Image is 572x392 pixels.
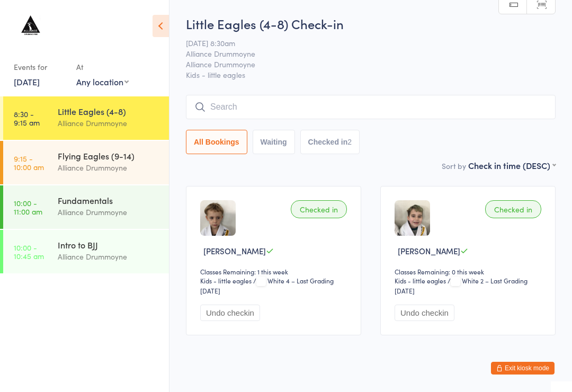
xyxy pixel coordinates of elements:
div: Flying Eagles (9-14) [58,150,160,162]
div: 2 [347,138,352,146]
a: [DATE] [14,76,40,87]
div: Intro to BJJ [58,239,160,251]
div: Kids - little eagles [395,276,446,285]
div: Fundamentals [58,194,160,206]
time: 10:00 - 10:45 am [14,243,44,260]
div: Alliance Drummoyne [58,162,160,174]
button: Checked in2 [300,130,360,154]
div: At [76,58,129,76]
div: Classes Remaining: 1 this week [200,267,350,276]
span: Alliance Drummoyne [186,48,539,59]
div: Any location [76,76,129,87]
div: Alliance Drummoyne [58,117,160,129]
img: Alliance Drummoyne [11,8,50,48]
span: [DATE] 8:30am [186,38,539,48]
span: [PERSON_NAME] [203,245,266,256]
a: 10:00 -11:00 amFundamentalsAlliance Drummoyne [3,185,169,229]
span: Alliance Drummoyne [186,59,539,69]
span: [PERSON_NAME] [398,245,460,256]
time: 9:15 - 10:00 am [14,154,44,171]
a: 8:30 -9:15 amLittle Eagles (4-8)Alliance Drummoyne [3,96,169,140]
button: Undo checkin [395,305,454,321]
a: 9:15 -10:00 amFlying Eagles (9-14)Alliance Drummoyne [3,141,169,184]
div: Little Eagles (4-8) [58,105,160,117]
div: Checked in [485,200,541,218]
img: image1755298596.png [395,200,430,236]
img: image1738965506.png [200,200,236,236]
a: 10:00 -10:45 amIntro to BJJAlliance Drummoyne [3,230,169,273]
div: Events for [14,58,66,76]
button: All Bookings [186,130,247,154]
div: Kids - little eagles [200,276,252,285]
div: Checked in [291,200,347,218]
button: Undo checkin [200,305,260,321]
button: Waiting [253,130,295,154]
label: Sort by [442,161,466,171]
h2: Little Eagles (4-8) Check-in [186,15,556,32]
input: Search [186,95,556,119]
div: Classes Remaining: 0 this week [395,267,544,276]
time: 10:00 - 11:00 am [14,199,42,216]
button: Exit kiosk mode [491,362,555,375]
div: Alliance Drummoyne [58,206,160,218]
div: Alliance Drummoyne [58,251,160,263]
time: 8:30 - 9:15 am [14,110,40,127]
span: Kids - little eagles [186,69,556,80]
div: Check in time (DESC) [468,159,556,171]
